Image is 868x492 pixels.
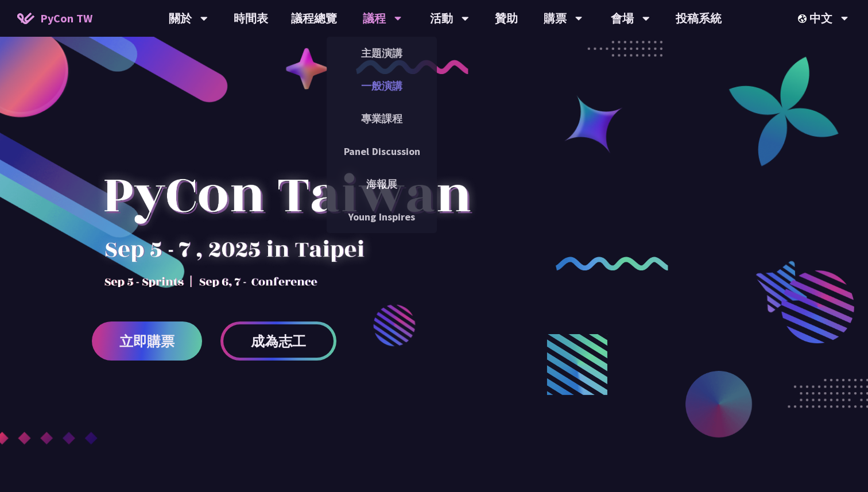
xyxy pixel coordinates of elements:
[327,138,437,165] a: Panel Discussion
[220,321,336,361] a: 成為志工
[251,334,306,348] span: 成為志工
[6,4,104,33] a: PyCon TW
[327,40,437,67] a: 主題演講
[327,203,437,230] a: Young Inspires
[327,105,437,132] a: 專業課程
[798,14,809,23] img: Locale Icon
[40,10,92,27] span: PyCon TW
[327,171,437,197] a: 海報展
[119,334,175,348] span: 立即購票
[17,13,34,24] img: Home icon of PyCon TW 2025
[327,72,437,99] a: 一般演講
[92,321,202,361] a: 立即購票
[556,257,669,271] img: curly-2.e802c9f.png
